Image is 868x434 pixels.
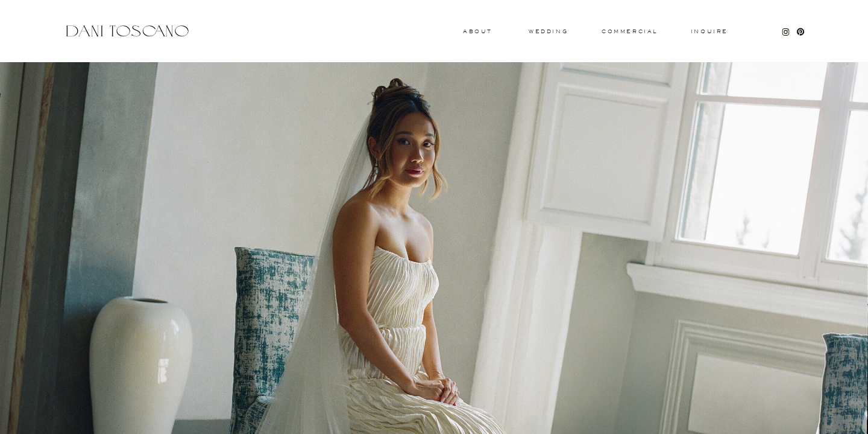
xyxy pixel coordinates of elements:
[602,29,657,34] a: commercial
[463,29,489,33] a: About
[690,29,729,35] a: Inquire
[529,29,568,33] a: wedding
